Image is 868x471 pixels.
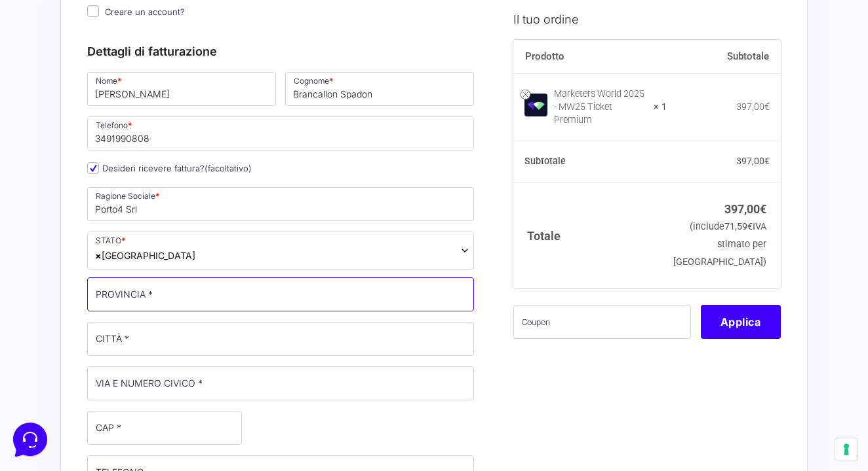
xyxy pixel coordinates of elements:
[21,162,102,173] span: Trova una risposta
[87,72,276,106] input: Nome *
[21,110,241,136] button: Inizia una conversazione
[205,163,252,173] span: (facoltativo)
[171,351,252,381] button: Aiuto
[747,221,753,232] span: €
[285,72,474,106] input: Cognome *
[85,118,193,128] span: Inizia una conversazione
[87,116,474,150] input: Telefono *
[654,100,667,113] strong: × 1
[10,351,91,381] button: Home
[667,39,781,73] th: Subtotale
[113,369,149,381] p: Messaggi
[63,73,89,99] img: dark
[513,183,667,288] th: Totale
[21,73,47,99] img: dark
[95,249,195,262] span: Italia
[87,187,474,221] input: Ragione Sociale *
[91,351,172,381] button: Messaggi
[87,162,99,174] input: Desideri ricevere fattura?(facoltativo)
[202,369,221,381] p: Aiuto
[87,322,474,356] input: CITTÀ *
[42,73,68,99] img: dark
[21,52,111,63] span: Le tue conversazioni
[764,156,770,166] span: €
[764,101,770,111] span: €
[87,411,242,445] input: CAP *
[673,221,766,268] small: (include IVA stimato per [GEOGRAPHIC_DATA])
[39,369,62,381] p: Home
[701,304,781,338] button: Applica
[10,420,50,459] iframe: Customerly Messenger Launcher
[140,162,241,173] a: Apri Centro Assistenza
[87,277,474,311] input: PROVINCIA *
[10,10,220,31] h2: Ciao da Marketers 👋
[513,141,667,183] th: Subtotale
[554,87,646,126] div: Marketers World 2025 - MW25 Ticket Premium
[513,39,667,73] th: Prodotto
[87,232,474,270] span: Italia
[724,221,753,232] span: 71,59
[835,438,858,461] button: Le tue preferenze relative al consenso per le tecnologie di tracciamento
[736,156,770,166] bdi: 397,00
[87,5,99,17] input: Creare un account?
[105,7,185,17] span: Creare un account?
[95,249,102,262] span: ×
[87,163,252,173] label: Desideri ricevere fattura?
[87,366,474,400] input: VIA E NUMERO CIVICO *
[724,201,766,215] bdi: 397,00
[30,190,214,203] input: Cerca un articolo...
[87,43,474,60] h3: Dettagli di fatturazione
[524,94,547,116] img: Marketers World 2025 - MW25 Ticket Premium
[513,304,691,338] input: Coupon
[513,10,781,27] h3: Il tuo ordine
[760,201,766,215] span: €
[736,101,770,111] bdi: 397,00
